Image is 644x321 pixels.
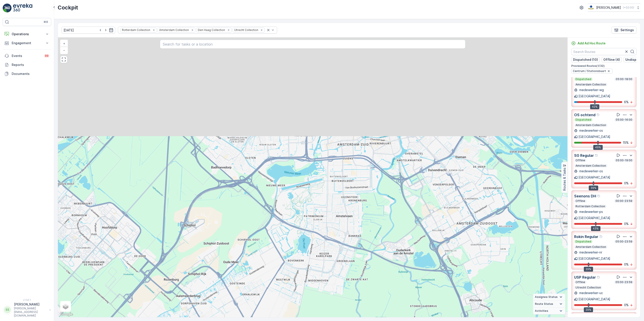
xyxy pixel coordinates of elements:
[259,28,264,32] div: Remove Utrecht Collection
[575,123,607,127] p: Amsterdam Collection
[12,72,49,76] p: Documents
[59,311,74,317] img: Google
[578,135,610,139] p: [GEOGRAPHIC_DATA]
[578,210,603,214] p: medewerker-ps
[61,301,71,311] a: Layers
[578,216,610,220] p: [GEOGRAPHIC_DATA]
[158,28,190,32] div: Amsterdam Collection
[160,40,465,49] input: Search for tasks or a location
[623,140,629,145] p: 15 %
[578,256,610,261] p: [GEOGRAPHIC_DATA]
[3,51,51,60] a: Events99
[611,26,637,34] button: Settings
[591,226,600,231] div: 43%
[571,57,600,62] button: Dispatched (10)
[573,57,598,62] p: Dispatched (10)
[63,48,65,52] span: −
[615,280,633,284] p: 05:00-23:59
[3,299,51,301] span: v 1.50.1
[578,291,603,295] p: medewerker-uc
[578,94,610,98] p: [GEOGRAPHIC_DATA]
[61,40,67,47] a: Zoom In
[4,306,11,313] div: SS
[575,280,586,284] p: Offline
[578,297,610,301] p: [GEOGRAPHIC_DATA]
[3,30,51,39] button: Operations
[571,64,637,68] p: Previewed Routes ( 1 / 32 )
[14,307,47,317] p: [PERSON_NAME][EMAIL_ADDRESS][DOMAIN_NAME]
[533,308,565,314] summary: Activities
[590,104,599,109] div: 42%
[3,4,12,13] img: logo
[599,235,603,238] div: Help Tooltip Icon
[3,39,51,48] button: Engagement
[233,28,259,32] div: Utrecht Collection
[588,4,640,12] button: [PERSON_NAME](+02:00)
[624,100,629,104] p: 6 %
[12,32,42,36] p: Operations
[562,168,567,191] p: Routes & Tasks
[3,69,51,78] a: Documents
[59,311,74,317] a: Open this area in Google Maps (opens a new window)
[578,169,603,173] p: medewerker-os
[575,286,601,289] p: Utrecht Collection
[121,28,151,32] div: Rotterdam Collection
[3,302,51,317] button: SS[PERSON_NAME][PERSON_NAME][EMAIL_ADDRESS][DOMAIN_NAME]
[620,28,634,32] p: Settings
[571,48,637,55] input: Search Routes
[575,77,592,81] p: Dispatched
[535,302,553,306] span: Route Status
[574,153,594,158] p: SG Regular
[588,5,594,10] img: basis-logo_rgb2x.png
[597,194,601,198] div: Help Tooltip Icon
[575,83,607,86] p: Amsterdam Collection
[575,240,592,243] p: Dispatched
[595,154,598,157] div: Help Tooltip Icon
[44,20,48,24] p: ⌘B
[12,54,41,58] p: Events
[584,267,593,272] div: 29%
[14,302,47,307] p: [PERSON_NAME]
[575,159,586,162] p: Offline
[615,159,633,162] p: 05:00-19:00
[602,57,622,62] button: Offline (4)
[589,186,598,190] div: 39%
[584,307,593,312] div: 29%
[62,26,115,34] input: dd/mm/yyyy
[578,41,606,46] p: Add Ad Hoc Route
[533,294,565,301] summary: Assignee Status
[615,77,633,81] p: 05:00-18:00
[578,175,610,180] p: [GEOGRAPHIC_DATA]
[624,262,629,267] p: 0 %
[226,28,231,32] div: Remove Den Haag Collection
[63,41,65,45] span: +
[575,205,606,208] p: Rotterdam Collection
[578,250,602,255] p: medewerker-nr
[623,6,634,9] p: ( +02:00 )
[615,118,633,122] p: 05:00-16:00
[61,47,67,54] a: Zoom Out
[13,4,32,13] img: logo_light-DOdMpM7g.png
[615,240,633,243] p: 05:00-23:59
[574,193,596,199] p: Seenons DH
[573,69,606,73] span: Centrum / Stationsbuurt
[593,145,603,150] div: 49%
[596,113,600,117] div: Help Tooltip Icon
[615,199,633,203] p: 00:00-23:59
[624,181,629,186] p: 0 %
[574,112,595,118] p: OS ochtend
[12,63,49,67] p: Reports
[45,54,49,58] p: 99
[571,41,606,46] a: Add Ad Hoc Route
[596,5,621,10] p: [PERSON_NAME]
[535,295,558,299] span: Assignee Status
[535,309,548,313] span: Activities
[196,28,226,32] div: Den Haag Collection
[575,199,586,203] p: Offline
[578,128,603,133] p: medewerker-os
[574,275,596,280] p: USP Regular
[575,164,607,168] p: Amsterdam Collection
[58,4,78,11] p: Cockpit
[575,245,607,249] p: Amsterdam Collection
[624,222,629,226] p: 0 %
